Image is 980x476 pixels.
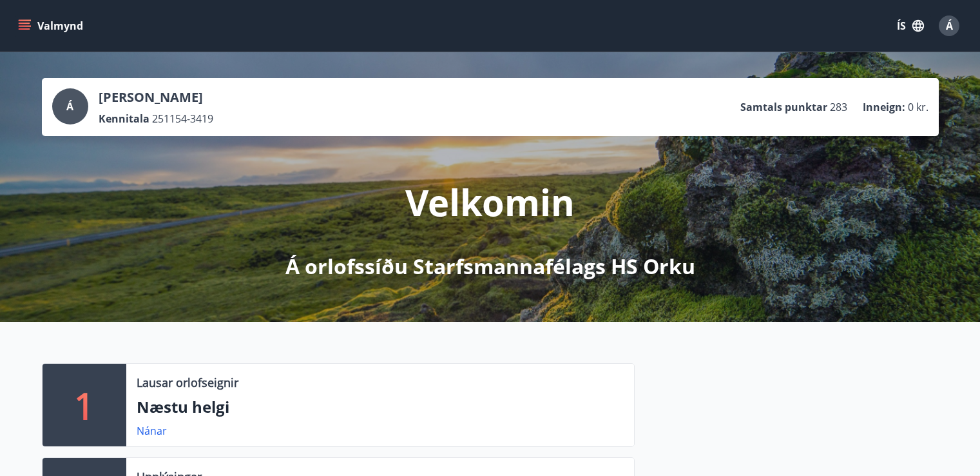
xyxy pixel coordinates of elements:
p: Lausar orlofseignir [137,374,238,391]
span: 251154-3419 [152,112,213,126]
span: 283 [830,100,847,114]
span: 0 kr. [908,100,928,114]
span: Á [66,99,73,114]
span: Á [946,19,953,33]
p: [PERSON_NAME] [99,88,213,106]
button: menu [15,14,88,37]
p: 1 [74,381,95,430]
p: Á orlofssíðu Starfsmannafélags HS Orku [285,252,695,281]
button: ÍS [890,14,931,37]
a: Nánar [137,424,167,438]
p: Kennitala [99,112,149,126]
button: Á [934,10,965,41]
p: Næstu helgi [137,396,624,418]
p: Velkomin [405,177,575,226]
p: Inneign : [863,100,905,114]
p: Samtals punktar [740,100,827,114]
